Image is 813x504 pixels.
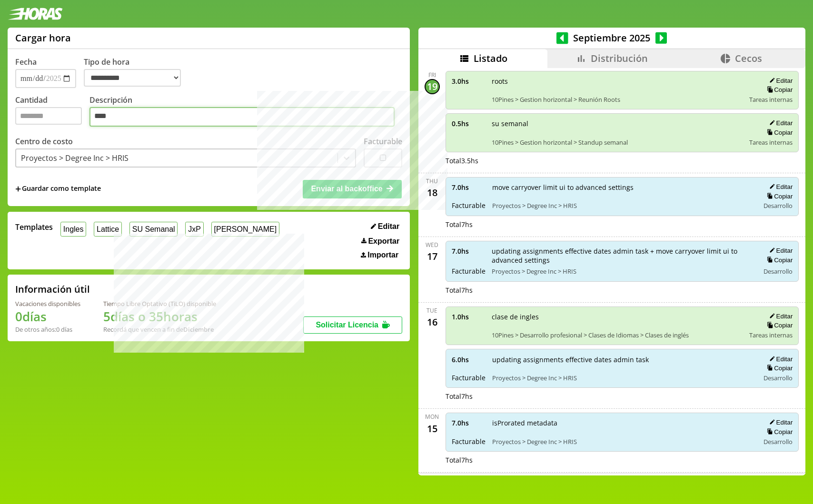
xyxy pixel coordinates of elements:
div: 19 [425,79,440,94]
b: Diciembre [183,325,214,334]
button: Editar [766,418,793,426]
div: Total 7 hs [446,286,799,295]
span: 1.0 hs [452,312,485,321]
button: Editar [766,312,793,320]
span: + [15,184,21,194]
button: Copiar [764,321,793,329]
label: Facturable [364,136,402,147]
span: Cecos [735,52,762,65]
span: 10Pines > Desarrollo profesional > Clases de Idiomas > Clases de inglés [492,331,743,339]
h1: 5 días o 35 horas [103,308,216,325]
button: Editar [766,247,793,255]
span: Tareas internas [749,95,793,104]
span: Exportar [368,237,399,246]
h2: Información útil [15,283,90,296]
img: logotipo [8,8,63,20]
button: Exportar [358,237,402,246]
span: Editar [378,222,399,231]
span: Facturable [452,437,486,446]
button: Copiar [764,86,793,94]
div: Fri [428,71,436,79]
span: 7.0 hs [452,183,486,192]
span: move carryover limit ui to advanced settings [492,183,753,192]
div: 16 [425,315,440,330]
div: Total 7 hs [446,220,799,229]
span: 10Pines > Gestion horizontal > Standup semanal [492,138,743,147]
div: scrollable content [418,68,805,474]
div: Vacaciones disponibles [15,299,80,308]
label: Descripción [89,95,402,129]
div: Recordá que vencen a fin de [103,325,216,334]
div: 18 [425,185,440,200]
span: Templates [15,222,53,232]
span: Listado [474,52,507,65]
div: 17 [425,249,440,264]
span: clase de ingles [492,312,743,321]
span: updating assignments effective dates admin task [492,355,753,364]
span: updating assignments effective dates admin task + move carryover limit ui to advanced settings [492,247,753,265]
span: 0.5 hs [452,119,485,128]
div: Mon [425,413,439,421]
button: Copiar [764,128,793,137]
span: Facturable [452,267,485,276]
div: Thu [426,177,438,185]
input: Cantidad [15,107,82,125]
span: Desarrollo [763,437,793,446]
span: Desarrollo [763,201,793,210]
div: Wed [426,241,438,249]
button: Copiar [764,192,793,200]
span: isProrated metadata [492,418,753,427]
span: Desarrollo [763,374,793,382]
div: Tiempo Libre Optativo (TiLO) disponible [103,299,216,308]
select: Tipo de hora [84,69,181,87]
button: Copiar [764,428,793,436]
span: Facturable [452,373,486,382]
h1: 0 días [15,308,80,325]
button: Editar [766,119,793,127]
button: Enviar al backoffice [303,180,402,198]
div: De otros años: 0 días [15,325,80,334]
button: Editar [766,355,793,363]
span: Tareas internas [749,138,793,147]
span: Solicitar Licencia [316,321,378,329]
span: 10Pines > Gestion horizontal > Reunión Roots [492,95,743,104]
div: 15 [425,421,440,436]
label: Tipo de hora [84,57,188,88]
button: Editar [766,77,793,85]
button: Lattice [94,222,122,237]
button: Solicitar Licencia [303,316,402,334]
label: Centro de costo [15,136,73,147]
span: su semanal [492,119,743,128]
label: Fecha [15,57,37,67]
span: 7.0 hs [452,418,486,427]
span: Desarrollo [763,267,793,276]
span: 3.0 hs [452,77,485,86]
span: Proyectos > Degree Inc > HRIS [492,437,753,446]
button: Ingles [60,222,86,237]
div: Proyectos > Degree Inc > HRIS [21,153,129,163]
textarea: Descripción [89,107,395,127]
div: Tue [426,306,437,315]
button: JxP [185,222,203,237]
button: Editar [368,222,402,231]
button: SU Semanal [129,222,178,237]
div: Total 7 hs [446,455,799,464]
span: Distribución [591,52,648,65]
div: Total 3.5 hs [446,156,799,165]
button: [PERSON_NAME] [211,222,279,237]
span: 7.0 hs [452,247,485,256]
span: Importar [367,251,398,259]
button: Copiar [764,364,793,372]
span: Proyectos > Degree Inc > HRIS [492,374,753,382]
div: Total 7 hs [446,392,799,401]
span: Proyectos > Degree Inc > HRIS [492,201,753,210]
label: Cantidad [15,95,89,129]
span: Enviar al backoffice [311,185,382,193]
span: +Guardar como template [15,184,101,194]
button: Editar [766,183,793,191]
span: Septiembre 2025 [568,31,655,44]
span: Proyectos > Degree Inc > HRIS [492,267,753,276]
h1: Cargar hora [15,31,71,44]
span: Facturable [452,201,486,210]
button: Copiar [764,256,793,264]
